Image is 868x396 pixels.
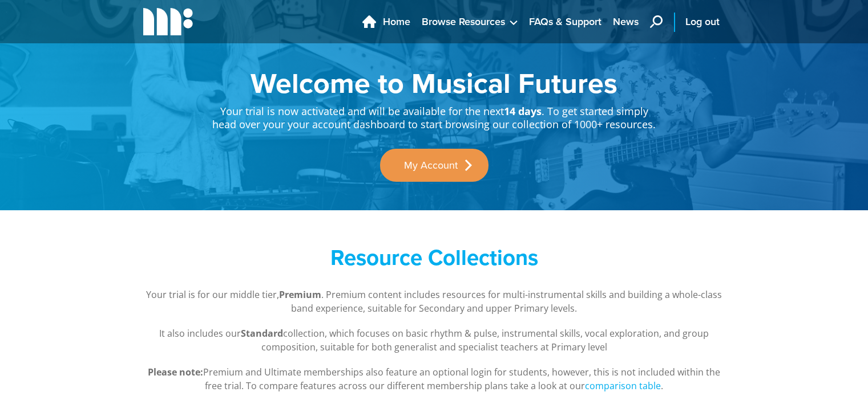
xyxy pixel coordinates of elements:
p: Your trial is for our middle tier, . Premium content includes resources for multi-instrumental sk... [143,288,725,315]
h2: Resource Collections [212,244,657,271]
p: Premium and Ultimate memberships also feature an optional login for students, however, this is no... [143,365,725,393]
span: News [613,14,639,30]
p: It also includes our collection, which focuses on basic rhythm & pulse, instrumental skills, voca... [143,326,725,354]
strong: Please note: [148,366,203,378]
strong: Standard [241,327,283,340]
span: Home [383,14,410,30]
h1: Welcome to Musical Futures [212,68,657,97]
p: Your trial is now activated and will be available for the next . To get started simply head over ... [212,97,657,132]
a: My Account [380,149,488,182]
a: comparison table [585,379,661,393]
span: Browse Resources [422,14,505,30]
span: Log out [685,14,720,30]
span: FAQs & Support [529,14,601,30]
strong: Premium [279,288,321,301]
strong: 14 days [504,104,542,118]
